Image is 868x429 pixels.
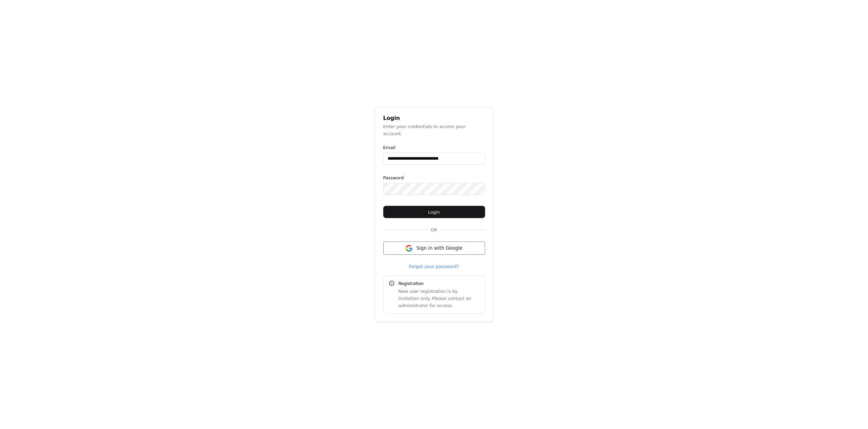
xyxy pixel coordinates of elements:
span: OR [428,226,440,233]
button: Sign in with Google [383,242,485,255]
label: Password [383,176,485,180]
div: Registration [399,280,479,287]
div: Enter your credentials to access your account. [383,123,485,137]
div: Login [383,115,485,121]
button: Login [383,206,485,218]
span: Sign in with Google [417,245,463,252]
label: Email [383,145,485,150]
a: Forgot your password? [409,263,459,270]
div: New user registration is by invitation only. Please contact an administrator for access. [399,288,479,309]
